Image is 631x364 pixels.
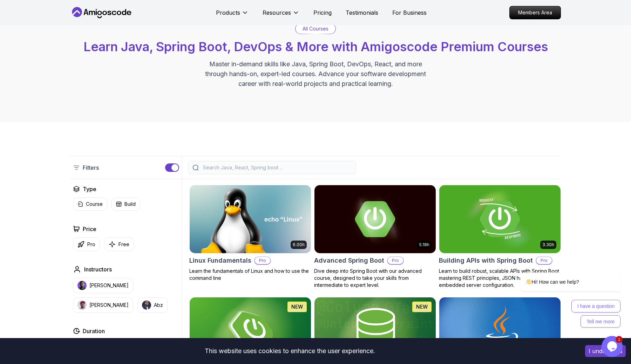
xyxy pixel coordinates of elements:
button: Build [111,197,140,211]
a: Linux Fundamentals card6.00hLinux FundamentalsProLearn the fundamentals of Linux and how to use t... [189,185,311,282]
input: Search Java, React, Spring boot ... [202,164,352,171]
button: Free [104,237,134,251]
p: Members Area [510,6,561,19]
img: Building APIs with Spring Boot card [439,185,561,253]
h2: Linux Fundamentals [189,256,251,265]
span: Learn Java, Spring Boot, DevOps & More with Amigoscode Premium Courses [83,39,548,54]
img: Linux Fundamentals card [190,185,311,253]
p: Dive deep into Spring Boot with our advanced course, designed to take your skills from intermedia... [314,268,436,289]
a: Pricing [313,8,332,17]
button: Accept cookies [585,345,626,357]
p: All Courses [303,25,328,32]
div: This website uses cookies to enhance the user experience. [5,343,575,359]
button: instructor img[PERSON_NAME] [73,278,133,293]
p: Pro [255,257,270,264]
p: Filters [83,163,99,172]
h2: Duration [83,327,105,335]
p: Products [216,8,240,17]
p: [PERSON_NAME] [89,282,129,289]
p: Resources [263,8,291,17]
p: 6.00h [293,242,305,248]
button: instructor img[PERSON_NAME] [73,297,133,313]
h2: Price [83,225,96,233]
a: Members Area [509,6,561,19]
p: NEW [416,303,428,310]
p: Build [124,201,136,208]
a: Building APIs with Spring Boot card3.30hBuilding APIs with Spring BootProLearn to build robust, s... [439,185,561,289]
p: 5.18h [419,242,429,248]
img: Advanced Spring Boot card [314,185,436,253]
p: NEW [291,303,303,310]
p: Learn to build robust, scalable APIs with Spring Boot, mastering REST principles, JSON handling, ... [439,268,561,289]
iframe: chat widget [498,209,624,332]
a: Advanced Spring Boot card5.18hAdvanced Spring BootProDive deep into Spring Boot with our advanced... [314,185,436,289]
h2: Type [83,185,96,193]
iframe: chat widget [602,336,624,357]
img: instructor img [77,301,87,310]
img: instructor img [142,301,151,310]
h2: Advanced Spring Boot [314,256,384,265]
p: Master in-demand skills like Java, Spring Boot, DevOps, React, and more through hands-on, expert-... [198,59,433,89]
a: For Business [392,8,427,17]
p: Learn the fundamentals of Linux and how to use the command line [189,268,311,282]
p: Pro [87,241,95,248]
h2: Instructors [84,265,112,274]
button: Course [73,197,107,211]
button: instructor imgAbz [137,297,168,313]
p: [PERSON_NAME] [89,302,129,309]
p: Free [118,241,129,248]
img: instructor img [77,281,87,290]
a: Testimonials [346,8,378,17]
button: Products [216,8,249,22]
p: Pro [388,257,403,264]
h2: Building APIs with Spring Boot [439,256,533,265]
p: Course [86,201,103,208]
button: Resources [263,8,299,22]
button: Pro [73,237,100,251]
p: Abz [154,302,163,309]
